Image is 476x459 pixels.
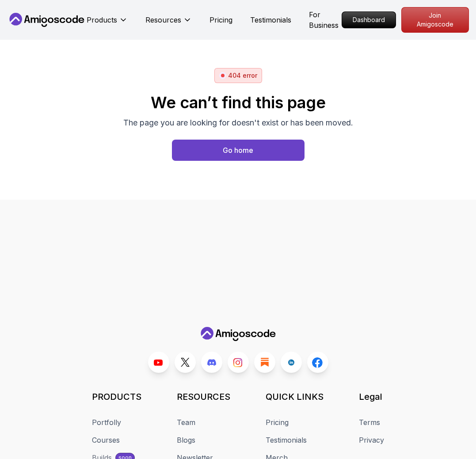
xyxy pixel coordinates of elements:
[123,94,353,111] h2: We can’t find this page
[145,15,181,25] p: Resources
[145,15,192,32] button: Resources
[177,417,195,428] a: Team
[172,140,305,161] button: Go home
[177,391,230,403] h3: RESOURCES
[254,352,275,373] a: Blog link
[266,417,289,428] a: Pricing
[401,7,469,33] a: Join Amigoscode
[87,15,128,32] button: Products
[359,435,384,445] a: Privacy
[342,11,396,28] a: Dashboard
[177,435,195,445] a: Blogs
[228,352,249,373] a: Instagram link
[223,145,253,156] div: Go home
[359,417,380,428] a: Terms
[201,352,222,373] a: Discord link
[309,9,342,30] a: For Business
[307,352,328,373] a: Facebook link
[92,391,141,403] h3: PRODUCTS
[342,12,396,28] p: Dashboard
[281,352,302,373] a: LinkedIn link
[172,140,305,161] a: Home page
[92,435,120,445] a: Courses
[250,15,291,25] a: Testimonials
[92,417,121,428] a: Portfolly
[175,352,196,373] a: Twitter link
[359,391,384,403] h3: Legal
[209,15,232,25] a: Pricing
[87,15,117,25] p: Products
[123,117,353,129] p: The page you are looking for doesn't exist or has been moved.
[402,8,468,32] p: Join Amigoscode
[148,352,169,373] a: Youtube link
[266,435,307,445] a: Testimonials
[228,71,257,80] p: 404 error
[266,391,324,403] h3: QUICK LINKS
